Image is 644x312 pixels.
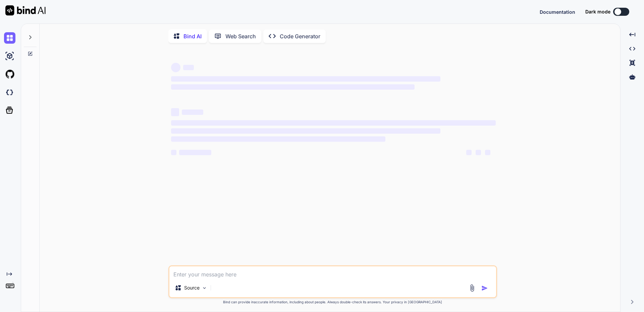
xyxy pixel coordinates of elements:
[184,284,200,291] p: Source
[171,136,385,142] span: ‌
[171,84,415,90] span: ‌
[182,109,203,115] span: ‌
[168,300,497,305] p: Bind can provide inaccurate information, including about people. Always double-check its answers....
[485,150,490,155] span: ‌
[183,65,194,70] span: ‌
[476,150,481,155] span: ‌
[202,285,207,291] img: Pick Models
[171,108,179,116] span: ‌
[5,5,46,15] img: Bind AI
[4,87,15,98] img: darkCloudIdeIcon
[171,63,180,72] span: ‌
[585,8,610,15] span: Dark mode
[4,69,15,80] img: githubLight
[179,150,211,155] span: ‌
[171,150,176,155] span: ‌
[466,150,472,155] span: ‌
[540,8,575,15] button: Documentation
[4,50,15,62] img: ai-studio
[540,9,575,15] span: Documentation
[171,76,440,82] span: ‌
[280,32,320,40] p: Code Generator
[171,128,440,134] span: ‌
[468,284,476,292] img: attachment
[4,32,15,44] img: chat
[481,285,488,292] img: icon
[171,120,496,126] span: ‌
[183,32,202,40] p: Bind AI
[225,32,256,40] p: Web Search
